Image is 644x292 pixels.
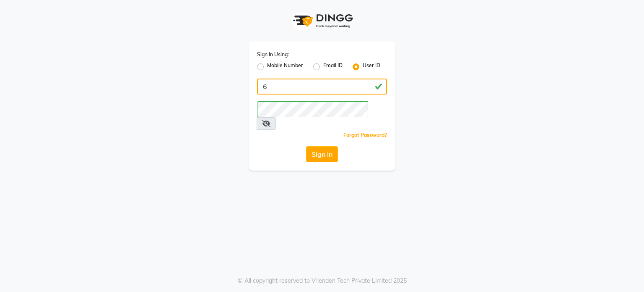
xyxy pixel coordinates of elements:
[257,79,387,95] input: Username
[363,62,380,72] label: User ID
[306,146,338,162] button: Sign In
[343,132,387,138] a: Forgot Password?
[323,62,343,72] label: Email ID
[288,8,356,33] img: logo1.svg
[257,101,368,117] input: Username
[257,51,289,58] label: Sign In Using:
[267,62,303,72] label: Mobile Number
